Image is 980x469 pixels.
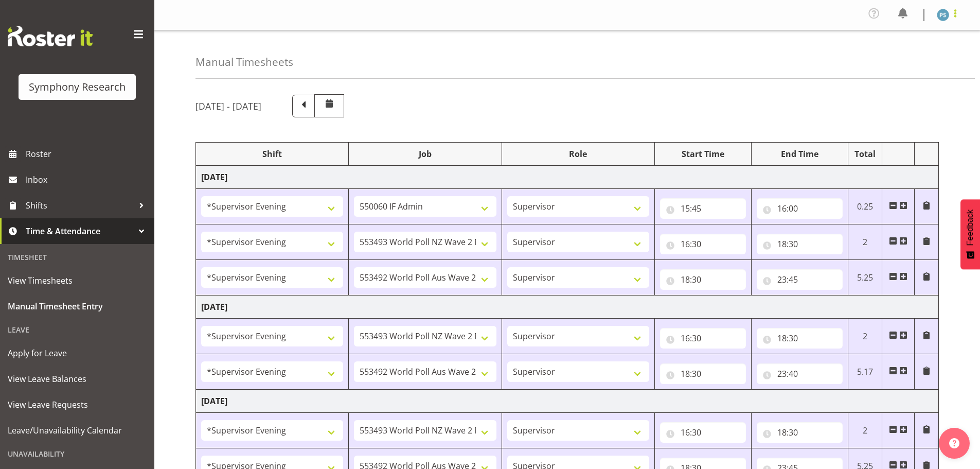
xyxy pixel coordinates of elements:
input: Click to select... [660,269,746,290]
span: Apply for Leave [8,345,147,361]
span: Feedback [966,210,975,246]
div: Unavailability [3,443,152,464]
a: Leave/Unavailability Calendar [3,418,152,443]
span: View Leave Balances [8,371,147,387]
td: 2 [848,224,882,260]
input: Click to select... [660,328,746,349]
input: Click to select... [660,198,746,219]
div: Timesheet [3,247,152,268]
div: Role [507,148,649,160]
span: Manual Timesheet Entry [8,299,147,314]
td: 0.25 [848,189,882,224]
img: help-xxl-2.png [949,438,959,448]
input: Click to select... [757,234,843,254]
span: Shifts [26,198,134,213]
div: Leave [3,319,152,340]
a: Manual Timesheet Entry [3,293,152,319]
a: View Timesheets [3,268,152,293]
h4: Manual Timesheets [195,56,293,68]
input: Click to select... [660,234,746,254]
a: View Leave Requests [3,392,152,418]
button: Feedback - Show survey [960,199,980,269]
input: Click to select... [757,198,843,219]
img: paul-s-stoneham1982.jpg [937,9,949,21]
div: End Time [757,148,843,160]
td: [DATE] [196,390,939,413]
span: View Timesheets [8,273,147,288]
div: Shift [201,148,343,160]
div: Start Time [660,148,746,160]
td: [DATE] [196,296,939,319]
img: Rosterit website logo [8,26,93,46]
input: Click to select... [757,363,843,384]
input: Click to select... [757,328,843,349]
h5: [DATE] - [DATE] [195,100,261,112]
span: Inbox [26,172,149,187]
div: Total [853,148,877,160]
input: Click to select... [757,269,843,290]
div: Symphony Research [29,79,126,95]
div: Job [354,148,496,160]
td: [DATE] [196,166,939,189]
span: Time & Attendance [26,223,134,239]
a: Apply for Leave [3,340,152,366]
td: 2 [848,413,882,448]
td: 5.25 [848,260,882,296]
input: Click to select... [660,363,746,384]
span: View Leave Requests [8,397,147,412]
span: Roster [26,146,149,162]
span: Leave/Unavailability Calendar [8,423,147,438]
a: View Leave Balances [3,366,152,392]
td: 2 [848,319,882,354]
input: Click to select... [757,422,843,443]
td: 5.17 [848,354,882,390]
input: Click to select... [660,422,746,443]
